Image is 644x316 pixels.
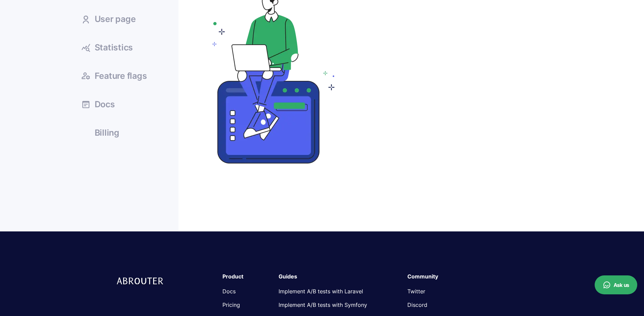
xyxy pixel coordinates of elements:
a: Statistics [70,38,165,56]
a: Discord [407,301,427,308]
a: Implement A/B tests with Symfony [279,301,367,308]
span: Docs [95,100,115,109]
a: Twitter [407,288,425,295]
a: Docs [222,288,236,295]
div: Community [407,272,528,281]
a: Feature flags [70,66,165,85]
span: Feature flags [95,72,147,80]
span: Billing [95,129,119,137]
button: Ask us [595,275,637,294]
a: User page [70,9,165,28]
a: Pricing [222,301,240,308]
a: Implement A/B tests with Laravel [279,288,363,295]
img: logo [116,272,166,288]
span: Statistics [95,43,133,52]
a: Billing [70,123,165,141]
span: User page [95,15,136,23]
div: Product [222,272,272,281]
div: Guides [279,272,401,281]
a: Docs [70,95,165,113]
